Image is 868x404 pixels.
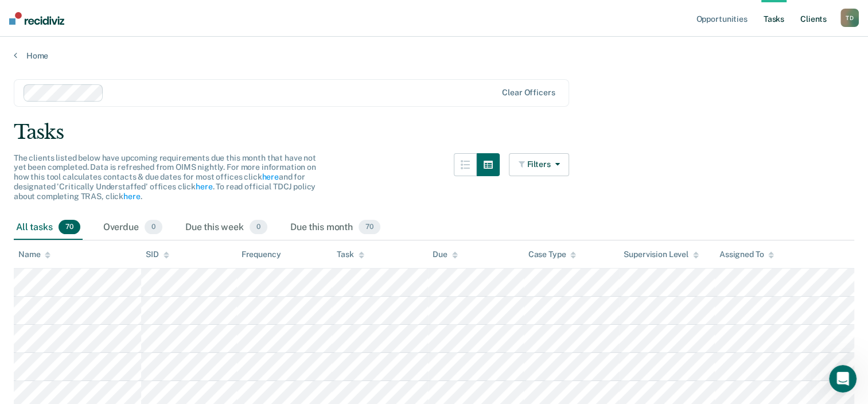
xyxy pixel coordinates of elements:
[14,153,316,201] span: The clients listed below have upcoming requirements due this month that have not yet been complet...
[433,250,458,259] div: Due
[145,220,162,235] span: 0
[123,192,140,201] a: here
[502,88,555,98] div: Clear officers
[14,121,854,144] div: Tasks
[14,50,854,61] a: Home
[337,250,364,259] div: Task
[9,12,64,25] img: Recidiviz
[840,9,859,27] button: TD
[242,250,281,259] div: Frequency
[59,220,80,235] span: 70
[509,153,570,176] button: Filters
[829,365,857,393] iframe: Intercom live chat
[183,215,270,240] div: Due this week0
[359,220,380,235] span: 70
[146,250,169,259] div: SID
[262,172,278,181] a: here
[18,250,50,259] div: Name
[14,215,83,240] div: All tasks70
[250,220,267,235] span: 0
[840,9,859,27] div: T D
[624,250,699,259] div: Supervision Level
[196,182,212,191] a: here
[528,250,577,259] div: Case Type
[288,215,383,240] div: Due this month70
[101,215,165,240] div: Overdue0
[719,250,774,259] div: Assigned To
